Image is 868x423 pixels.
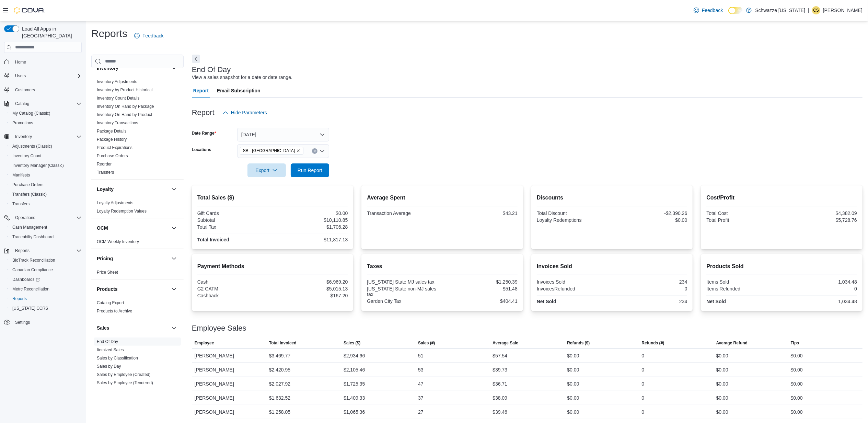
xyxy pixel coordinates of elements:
[97,161,112,167] span: Reorder
[197,237,229,242] strong: Total Invoiced
[12,72,28,80] button: Users
[12,85,82,94] span: Customers
[344,366,365,374] div: $2,105.46
[10,161,67,170] a: Inventory Manager (Classic)
[716,394,728,402] div: $0.00
[10,223,82,231] span: Cash Management
[10,181,82,189] span: Purchase Orders
[613,210,687,216] div: -$2,390.26
[10,256,58,264] a: BioTrack Reconciliation
[131,29,166,43] a: Feedback
[91,78,184,179] div: Inventory
[97,270,118,275] a: Price Sheet
[702,7,723,14] span: Feedback
[706,262,857,271] h2: Products Sold
[7,275,84,284] a: Dashboards
[15,134,32,139] span: Inventory
[97,95,140,101] span: Inventory Count Details
[706,286,780,291] div: Items Refunded
[97,372,151,377] a: Sales by Employee (Created)
[193,84,209,98] span: Report
[7,294,84,304] button: Reports
[97,324,109,331] h3: Sales
[7,170,84,180] button: Manifests
[706,299,726,304] strong: Net Sold
[97,309,132,313] a: Products to Archive
[170,254,178,263] button: Pricing
[12,286,49,292] span: Metrc Reconciliation
[706,217,780,223] div: Total Profit
[97,145,132,150] span: Product Expirations
[97,208,147,214] span: Loyalty Redemption Values
[97,209,147,214] a: Loyalty Redemption Values
[274,293,348,298] div: $167.20
[97,255,169,262] button: Pricing
[12,172,30,178] span: Manifests
[613,279,687,285] div: 234
[197,210,271,216] div: Gift Cards
[7,304,84,313] button: [US_STATE] CCRS
[642,380,645,388] div: 0
[91,199,184,218] div: Loyalty
[728,7,743,14] input: Dark Mode
[170,224,178,232] button: OCM
[97,186,169,193] button: Loyalty
[298,167,322,174] span: Run Report
[791,352,803,360] div: $0.00
[706,210,780,216] div: Total Cost
[19,25,82,39] span: Load All Apps in [GEOGRAPHIC_DATA]
[12,234,54,240] span: Traceabilty Dashboard
[1,246,84,255] button: Reports
[493,352,507,360] div: $57.54
[12,133,82,141] span: Inventory
[12,318,33,327] a: Settings
[706,194,857,202] h2: Cost/Profit
[192,324,246,332] h3: Employee Sales
[367,210,441,216] div: Transaction Average
[97,137,127,142] a: Package History
[15,215,35,220] span: Operations
[791,366,803,374] div: $0.00
[1,317,84,327] button: Settings
[493,394,507,402] div: $38.09
[10,119,36,127] a: Promotions
[7,118,84,128] button: Promotions
[97,372,151,377] span: Sales by Employee (Created)
[10,285,52,293] a: Metrc Reconciliation
[320,148,325,154] button: Open list of options
[418,394,424,402] div: 37
[15,73,26,79] span: Users
[97,162,112,167] a: Reorder
[783,210,857,216] div: $4,382.09
[12,306,48,311] span: [US_STATE] CCRS
[97,112,152,117] span: Inventory On Hand by Product
[97,145,132,150] a: Product Expirations
[97,153,128,159] span: Purchase Orders
[4,54,82,345] nav: Complex example
[12,100,82,108] span: Catalog
[12,296,27,301] span: Reports
[97,79,137,84] a: Inventory Adjustments
[12,247,32,255] button: Reports
[642,394,645,402] div: 0
[170,64,178,72] button: Inventory
[97,120,138,126] span: Inventory Transactions
[1,71,84,81] button: Users
[10,200,82,208] span: Transfers
[1,85,84,95] button: Customers
[197,286,271,291] div: G2 CATM
[1,99,84,108] button: Catalog
[192,130,216,136] label: Date Range
[97,347,124,352] a: Itemized Sales
[10,190,82,198] span: Transfers (Classic)
[12,100,32,108] button: Catalog
[7,151,84,161] button: Inventory Count
[567,394,579,402] div: $0.00
[444,286,518,291] div: $51.48
[97,225,108,231] h3: OCM
[15,320,30,325] span: Settings
[7,180,84,190] button: Purchase Orders
[97,339,118,344] span: End Of Day
[10,190,49,198] a: Transfers (Classic)
[197,262,348,271] h2: Payment Methods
